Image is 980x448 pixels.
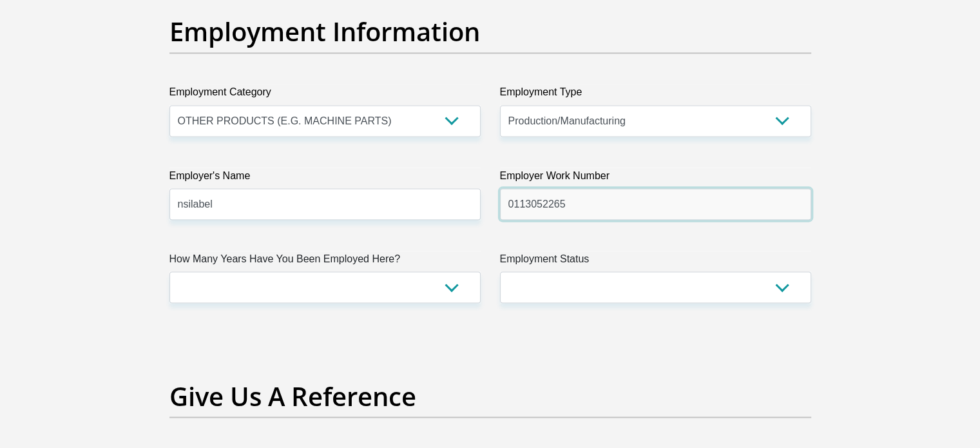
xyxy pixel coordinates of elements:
input: Employer's Name [169,188,481,220]
h2: Employment Information [169,16,811,47]
h2: Give Us A Reference [169,380,811,411]
label: How Many Years Have You Been Employed Here? [169,251,481,271]
input: Employer Work Number [500,188,811,220]
label: Employment Status [500,251,811,271]
label: Employer Work Number [500,168,811,188]
label: Employer's Name [169,168,481,188]
label: Employment Category [169,84,481,105]
label: Employment Type [500,84,811,105]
